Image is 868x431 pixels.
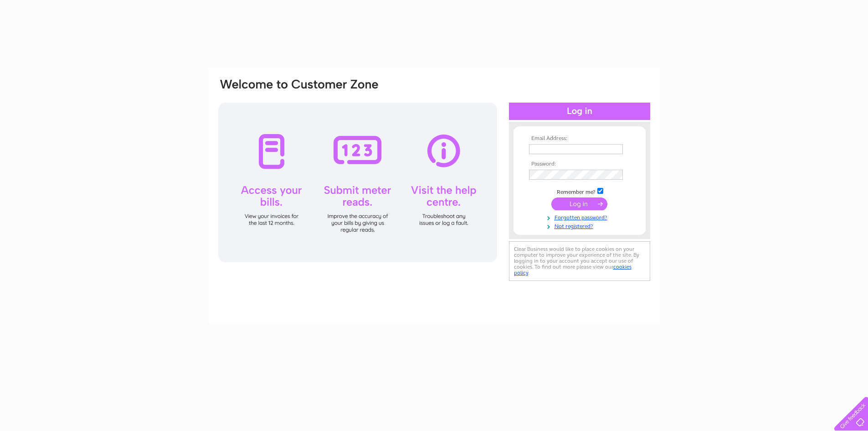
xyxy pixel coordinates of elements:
[529,221,632,230] a: Not registered?
[527,135,632,142] th: Email Address:
[514,264,632,276] a: cookies policy
[529,213,632,221] a: Forgotten password?
[527,187,632,196] td: Remember me?
[527,161,632,167] th: Password:
[551,197,607,210] input: Submit
[509,241,650,281] div: Clear Business would like to place cookies on your computer to improve your experience of the sit...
